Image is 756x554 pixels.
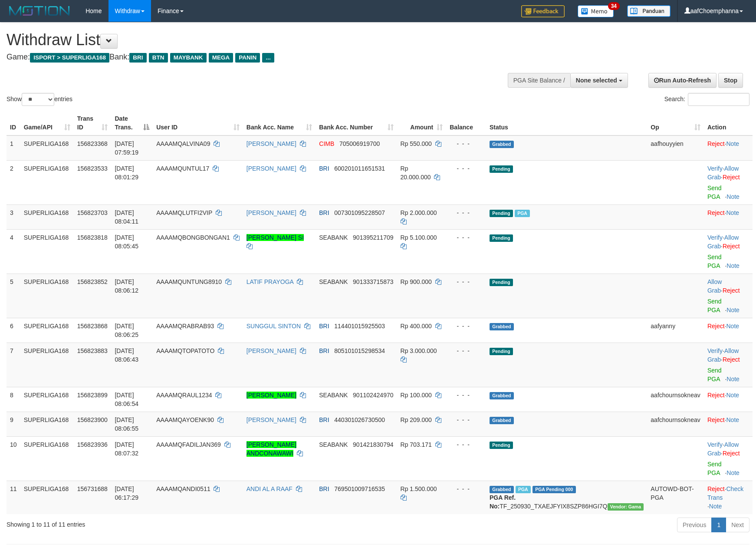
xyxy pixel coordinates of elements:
[647,111,704,135] th: Op: activate to sort column ascending
[707,165,739,181] span: ·
[247,278,293,285] a: LATIF PRAYOGA
[450,415,483,424] div: - - -
[247,392,296,399] a: [PERSON_NAME]
[707,254,722,269] a: Send PGA
[353,392,393,399] span: Copy 901102424970 to clipboard
[20,204,74,229] td: SUPERLIGA168
[707,441,739,457] a: Allow Grab
[7,412,20,436] td: 9
[704,111,753,135] th: Action
[490,348,513,355] span: Pending
[726,469,740,476] a: Note
[115,416,138,432] span: [DATE] 08:06:55
[707,367,722,383] a: Send PGA
[334,165,385,172] span: Copy 600201011651531 to clipboard
[707,140,725,147] a: Reject
[334,416,385,423] span: Copy 440301026730500 to clipboard
[726,209,740,216] a: Note
[647,318,704,343] td: aafyanny
[334,485,385,492] span: Copy 769501009716535 to clipboard
[156,485,210,492] span: AAAAMQANDI0511
[401,392,432,399] span: Rp 100.000
[115,278,138,294] span: [DATE] 08:06:12
[490,494,516,510] b: PGA Ref. No:
[149,53,168,63] span: BTN
[450,485,483,493] div: - - -
[20,436,74,481] td: SUPERLIGA168
[7,204,20,229] td: 3
[704,436,753,481] td: · ·
[704,481,753,514] td: · ·
[20,387,74,412] td: SUPERLIGA168
[7,387,20,412] td: 8
[156,140,210,147] span: AAAAMQALVINA09
[490,442,513,449] span: Pending
[7,160,20,204] td: 2
[7,318,20,343] td: 6
[707,485,725,492] a: Reject
[156,278,222,285] span: AAAAMQUNTUNG8910
[334,323,385,330] span: Copy 114401015925503 to clipboard
[718,73,743,88] a: Stop
[450,440,483,449] div: - - -
[247,165,296,172] a: [PERSON_NAME]
[401,209,437,216] span: Rp 2.000.000
[707,416,725,423] a: Reject
[77,441,108,448] span: 156823936
[576,77,617,84] span: None selected
[490,165,513,173] span: Pending
[704,343,753,387] td: · ·
[450,208,483,217] div: - - -
[319,323,329,330] span: BRI
[578,5,614,17] img: Button%20Memo.svg
[450,322,483,330] div: - - -
[490,234,513,242] span: Pending
[707,323,725,330] a: Reject
[316,111,397,135] th: Bank Acc. Number: activate to sort column ascending
[20,412,74,436] td: SUPERLIGA168
[726,193,740,200] a: Note
[490,392,514,399] span: Grabbed
[247,441,296,457] a: [PERSON_NAME] ANDCONAWAWI
[508,73,570,88] div: PGA Site Balance /
[115,347,138,363] span: [DATE] 08:06:43
[319,416,329,423] span: BRI
[707,165,739,181] a: Allow Grab
[726,323,740,330] a: Note
[490,141,514,148] span: Grabbed
[648,73,717,88] a: Run Auto-Refresh
[334,347,385,354] span: Copy 805101015298534 to clipboard
[726,262,740,269] a: Note
[319,140,334,147] span: CIMB
[726,376,740,383] a: Note
[319,392,348,399] span: SEABANK
[353,234,393,241] span: Copy 901395211709 to clipboard
[401,234,437,241] span: Rp 5.100.000
[20,229,74,274] td: SUPERLIGA168
[570,73,628,88] button: None selected
[77,165,108,172] span: 156823533
[77,278,108,285] span: 156823852
[20,135,74,161] td: SUPERLIGA168
[115,441,138,457] span: [DATE] 08:07:32
[704,387,753,412] td: ·
[156,416,214,423] span: AAAAMQAYOENK90
[707,347,739,363] span: ·
[401,347,437,354] span: Rp 3.000.000
[235,53,260,63] span: PANIN
[74,111,112,135] th: Trans ID: activate to sort column ascending
[77,323,108,330] span: 156823868
[490,279,513,286] span: Pending
[707,441,723,448] a: Verify
[247,234,304,241] a: [PERSON_NAME] SI
[664,93,749,106] label: Search:
[707,278,722,294] a: Allow Grab
[7,436,20,481] td: 10
[7,343,20,387] td: 7
[707,234,739,250] span: ·
[20,160,74,204] td: SUPERLIGA168
[726,140,740,147] a: Note
[490,210,513,217] span: Pending
[115,392,138,407] span: [DATE] 08:06:54
[450,233,483,242] div: - - -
